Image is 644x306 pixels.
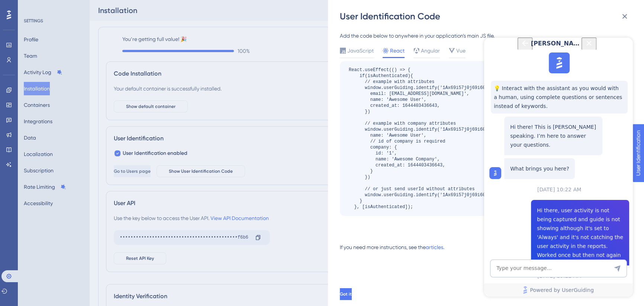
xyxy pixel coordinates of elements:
[484,38,633,297] iframe: UserGuiding AI Assistant
[347,46,374,55] span: JavaScript
[340,10,634,22] div: User Identification Code
[426,243,444,258] a: articles.
[421,46,440,55] span: Angular
[340,288,352,300] button: Got it
[340,291,352,297] span: Got it
[6,2,52,11] span: User Identification
[340,31,609,40] div: Add the code below to anywhere in your application’s main JS file.
[390,46,405,55] span: React
[456,46,466,55] span: Vue
[340,243,426,252] div: If you need more instructions, see the
[349,67,501,210] div: React.useEffect(() => { if(isAuthenticated){ // example with attributes window.userGuiding.identi...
